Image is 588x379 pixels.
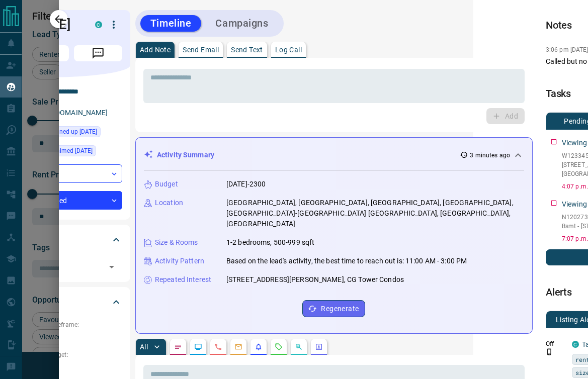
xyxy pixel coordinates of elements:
p: All [140,343,148,350]
p: Budget [155,179,178,190]
p: Add Note [140,46,171,53]
p: [GEOGRAPHIC_DATA], [GEOGRAPHIC_DATA], [GEOGRAPHIC_DATA], [GEOGRAPHIC_DATA], [GEOGRAPHIC_DATA]-[GE... [226,198,524,229]
p: Off [546,339,566,348]
p: Activity Summary [157,150,214,160]
p: Budget: [47,350,122,359]
div: condos.ca [95,21,102,28]
div: Sat Mar 12 2022 [47,126,122,140]
svg: Push Notification Only [546,348,553,355]
p: Based on the lead's activity, the best time to reach out is: 11:00 AM - 3:00 PM [226,256,467,266]
svg: Notes [174,343,182,351]
svg: Agent Actions [315,343,323,351]
div: Sat Mar 12 2022 [47,145,122,159]
div: Activity Summary3 minutes ago [144,146,524,164]
button: Campaigns [205,15,278,32]
p: Send Text [231,46,263,53]
span: Message [74,45,122,61]
p: Timeframe: [47,320,122,329]
button: Regenerate [302,300,365,317]
p: Activity Pattern [155,256,204,266]
h2: Tasks [546,85,571,102]
p: [DATE]-2300 [226,179,266,190]
span: Claimed [DATE] [51,146,93,156]
svg: Calls [214,343,222,351]
svg: Requests [275,343,283,351]
p: Repeated Interest [155,274,211,285]
svg: Listing Alerts [255,343,263,351]
h2: Alerts [546,284,572,300]
h2: Notes [546,17,572,33]
p: Log Call [275,46,302,53]
p: 1-2 bedrooms, 500-999 sqft [226,237,314,248]
p: [STREET_ADDRESS][PERSON_NAME], CG Tower Condos [226,274,404,285]
p: 3 minutes ago [470,151,510,160]
button: Open [105,260,119,274]
button: Timeline [140,15,202,32]
p: Location [155,198,183,208]
p: Send Email [183,46,219,53]
svg: Emails [234,343,242,351]
div: condos.ca [572,341,579,348]
span: Signed up [DATE] [51,127,97,137]
svg: Opportunities [295,343,303,351]
svg: Lead Browsing Activity [194,343,202,351]
p: Size & Rooms [155,237,198,248]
